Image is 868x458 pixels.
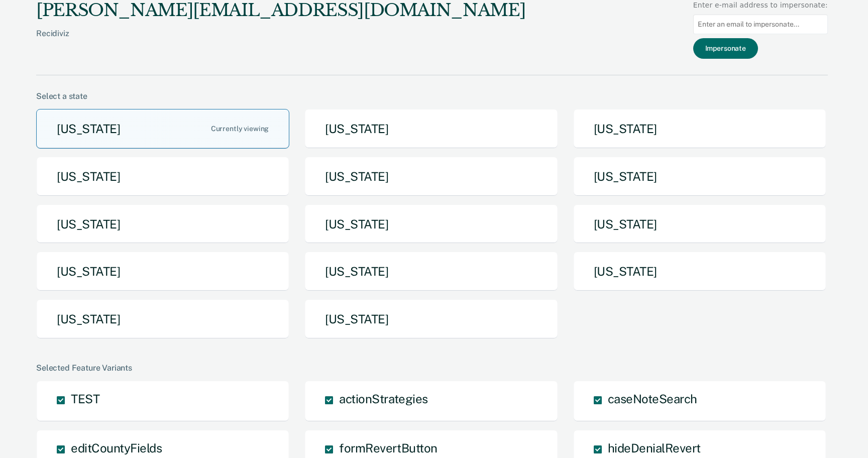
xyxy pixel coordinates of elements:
[71,392,99,406] span: TEST
[608,441,701,455] span: hideDenialRevert
[71,441,162,455] span: editCountyFields
[573,252,826,291] button: [US_STATE]
[304,157,558,196] button: [US_STATE]
[36,363,828,373] div: Selected Feature Variants
[693,15,828,34] input: Enter an email to impersonate...
[304,204,558,244] button: [US_STATE]
[36,299,289,339] button: [US_STATE]
[36,109,289,149] button: [US_STATE]
[304,252,558,291] button: [US_STATE]
[36,29,525,54] div: Recidiviz
[339,392,427,406] span: actionStrategies
[693,38,758,59] button: Impersonate
[573,157,826,196] button: [US_STATE]
[304,109,558,149] button: [US_STATE]
[36,252,289,291] button: [US_STATE]
[36,91,828,101] div: Select a state
[573,204,826,244] button: [US_STATE]
[36,157,289,196] button: [US_STATE]
[339,441,437,455] span: formRevertButton
[36,204,289,244] button: [US_STATE]
[573,109,826,149] button: [US_STATE]
[608,392,697,406] span: caseNoteSearch
[304,299,558,339] button: [US_STATE]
